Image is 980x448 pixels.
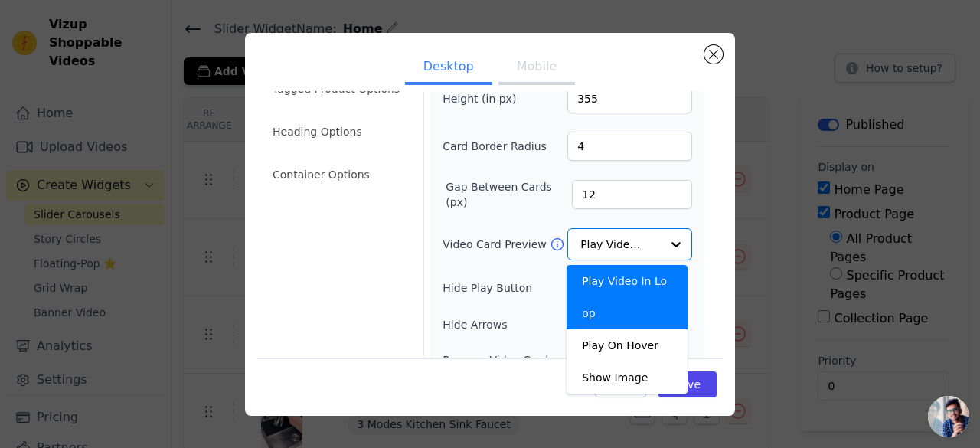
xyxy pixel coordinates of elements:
[567,265,688,329] div: Play Video In Loop
[405,51,492,85] button: Desktop
[263,116,414,147] li: Heading Options
[443,139,547,154] label: Card Border Radius
[498,51,575,85] button: Mobile
[443,352,593,383] label: Remove Video Card Shadow
[443,91,526,106] label: Height (in px)
[443,237,549,252] label: Video Card Preview
[704,45,723,64] button: Close modal
[928,396,969,437] div: Open chat
[443,280,609,296] label: Hide Play Button
[446,179,572,210] label: Gap Between Cards (px)
[567,329,688,361] div: Play On Hover
[443,317,609,332] label: Hide Arrows
[567,361,688,394] div: Show Image
[263,159,414,190] li: Container Options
